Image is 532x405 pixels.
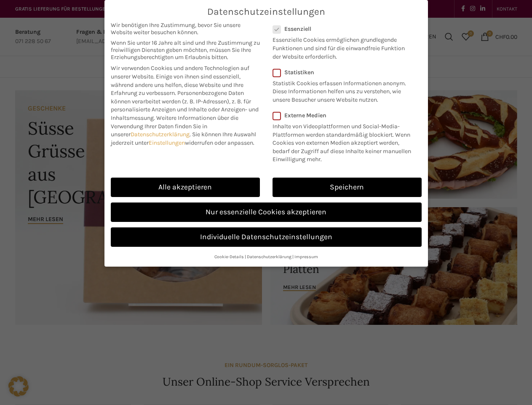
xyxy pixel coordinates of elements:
span: Personenbezogene Daten können verarbeitet werden (z. B. IP-Adressen), z. B. für personalisierte A... [111,89,259,121]
a: Cookie-Details [214,254,244,259]
span: Wir verwenden Cookies und andere Technologien auf unserer Website. Einige von ihnen sind essenzie... [111,65,249,97]
a: Speichern [273,178,422,197]
span: Sie können Ihre Auswahl jederzeit unter widerrufen oder anpassen. [111,131,256,146]
span: Wenn Sie unter 16 Jahre alt sind und Ihre Zustimmung zu freiwilligen Diensten geben möchten, müss... [111,39,260,61]
p: Inhalte von Videoplattformen und Social-Media-Plattformen werden standardmäßig blockiert. Wenn Co... [273,119,416,164]
a: Impressum [294,254,318,259]
span: Weitere Informationen über die Verwendung Ihrer Daten finden Sie in unserer . [111,114,238,138]
a: Datenschutzerklärung [131,131,190,138]
a: Einstellungen [149,139,185,146]
label: Statistiken [273,69,411,76]
a: Nur essenzielle Cookies akzeptieren [111,202,422,222]
a: Alle akzeptieren [111,178,260,197]
p: Essenzielle Cookies ermöglichen grundlegende Funktionen und sind für die einwandfreie Funktion de... [273,32,411,61]
a: Datenschutzerklärung [247,254,291,259]
label: Externe Medien [273,112,416,119]
span: Wir benötigen Ihre Zustimmung, bevor Sie unsere Website weiter besuchen können. [111,22,260,36]
span: Datenschutzeinstellungen [207,6,325,17]
p: Statistik Cookies erfassen Informationen anonym. Diese Informationen helfen uns zu verstehen, wie... [273,76,411,104]
a: Individuelle Datenschutzeinstellungen [111,227,422,247]
label: Essenziell [273,25,411,32]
